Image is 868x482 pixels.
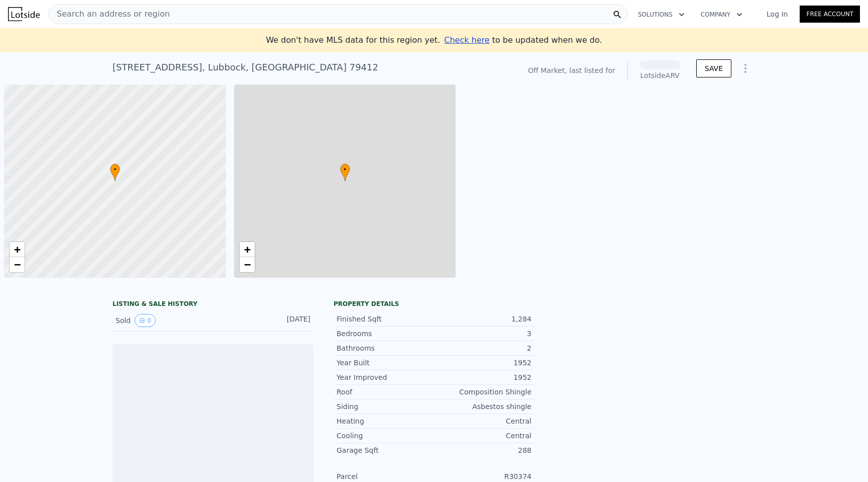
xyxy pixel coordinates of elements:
div: Cooling [337,431,434,441]
div: Lotside ARV [640,70,680,81]
div: Asbestos shingle [434,401,531,412]
div: We don't have MLS data for this region yet. [266,34,602,46]
a: Log In [754,9,800,19]
div: Composition Shingle [434,387,531,397]
div: Central [434,431,531,441]
img: Lotside [8,7,40,21]
a: Free Account [800,6,860,23]
div: LISTING & SALE HISTORY [113,300,313,310]
div: • [340,164,350,181]
div: 1952 [434,358,531,368]
div: Sold [116,314,205,327]
div: 2 [434,343,531,353]
span: + [14,243,21,256]
div: • [110,164,120,181]
button: Show Options [735,58,755,78]
div: Heating [337,416,434,426]
span: • [110,165,120,174]
button: Solutions [630,6,693,24]
button: View historical data [135,314,156,327]
div: Year Built [337,358,434,368]
div: 1952 [434,372,531,382]
div: Year Improved [337,372,434,382]
div: to be updated when we do. [444,34,602,46]
div: Bedrooms [337,329,434,339]
div: Roof [337,387,434,397]
a: Zoom in [240,242,255,257]
div: 1,284 [434,314,531,324]
span: Check here [444,35,489,45]
div: R30374 [434,471,531,481]
span: − [244,258,250,271]
span: − [14,258,21,271]
div: [STREET_ADDRESS] , Lubbock , [GEOGRAPHIC_DATA] 79412 [113,60,378,74]
a: Zoom out [240,257,255,272]
div: 288 [434,445,531,455]
div: Finished Sqft [337,314,434,324]
span: + [244,243,250,256]
a: Zoom in [10,242,25,257]
span: Search an address or region [49,8,170,20]
button: Company [693,6,750,24]
div: 3 [434,329,531,339]
div: Central [434,416,531,426]
div: [DATE] [266,314,310,327]
div: Bathrooms [337,343,434,353]
span: • [340,165,350,174]
div: Parcel [337,471,434,481]
button: SAVE [696,59,731,77]
div: Garage Sqft [337,445,434,455]
a: Zoom out [10,257,25,272]
div: Off Market, last listed for [528,65,615,75]
div: Property details [334,300,534,308]
div: Siding [337,401,434,412]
